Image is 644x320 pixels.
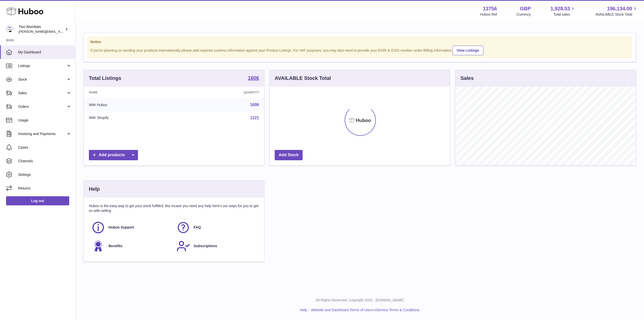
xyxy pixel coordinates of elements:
a: Help [300,308,307,312]
strong: 1606 [248,75,259,80]
p: Huboo is the easy way to get your stock fulfilled. But incase you need any help here's our ways f... [89,204,259,213]
span: My Dashboard [18,50,71,55]
strong: GBP [520,5,531,12]
span: Cases [18,145,71,150]
a: Add products [89,150,138,160]
span: Returns [18,186,71,191]
p: All Rights Reserved. Copyright 2025 - [DOMAIN_NAME] [80,298,640,303]
span: Usage [18,118,71,123]
a: Huboo Support [91,221,171,234]
div: If you're planning on sending your products internationally please add required customs informati... [90,45,629,55]
a: Website and Dashboard Terms of Use [311,308,370,312]
li: and [309,308,419,312]
span: Invoicing and Payments [18,132,66,136]
td: With Shopify [84,111,181,124]
div: Two Wombats [19,24,64,34]
a: View Listings [452,46,483,55]
img: philip.carroll@twowombats.com [6,25,14,33]
h3: Help [89,186,100,193]
span: Channels [18,159,71,164]
span: Sales [18,91,66,95]
span: Subscriptions [194,244,217,248]
th: Quantity [181,87,264,98]
span: Listings [18,63,66,68]
h3: Total Listings [89,75,121,82]
div: Huboo Ref [480,12,497,17]
th: Name [84,87,181,98]
a: 1606 [248,75,259,81]
span: FAQ [194,225,201,230]
span: Stock [18,77,66,82]
a: Log out [6,196,69,205]
span: Huboo Support [109,225,134,230]
a: 1221 [250,116,259,120]
a: Add Stock [275,150,303,160]
strong: 13756 [483,5,497,12]
a: 1,928.53 Total sales [551,5,576,17]
span: Total sales [553,12,576,17]
a: FAQ [176,221,257,234]
a: 196,134.00 AVAILABLE Stock Total [595,5,638,17]
strong: Notice [90,40,629,44]
span: Orders [18,104,66,109]
span: 1,928.53 [551,5,570,12]
a: Service Terms & Conditions [376,308,420,312]
td: With Huboo [84,98,181,111]
h3: AVAILABLE Stock Total [275,75,331,82]
div: Currency [517,12,531,17]
span: Benefits [109,244,122,248]
span: Settings [18,172,71,177]
span: AVAILABLE Stock Total [595,12,638,17]
span: [PERSON_NAME][EMAIL_ADDRESS][PERSON_NAME][DOMAIN_NAME] [19,29,128,34]
a: Subscriptions [176,239,257,253]
h3: Sales [460,75,474,82]
a: Benefits [91,239,171,253]
a: 1606 [250,103,259,107]
span: 196,134.00 [607,5,632,12]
